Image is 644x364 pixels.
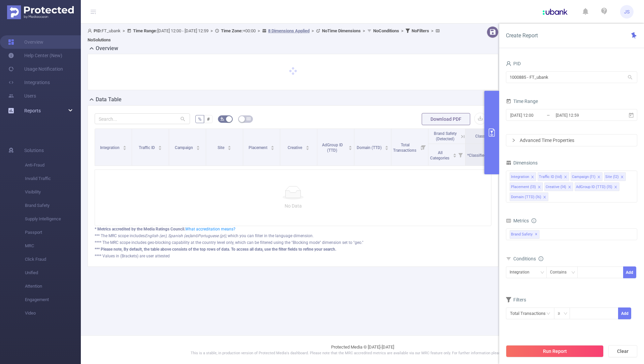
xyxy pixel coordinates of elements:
i: icon: down [563,312,568,316]
b: No Time Dimensions [322,28,361,33]
b: * Metrics accredited by the Media Ratings Council. [95,227,185,231]
a: What accreditation means? [185,227,235,231]
b: PID: [94,28,102,33]
span: Create Report [506,32,538,39]
div: Placement (l3) [511,183,536,191]
div: Sort [158,145,162,149]
div: *** The MRC scope includes and , which you can filter in the language dimension. [95,233,491,239]
u: 8 Dimensions Applied [268,28,310,33]
span: Total Transactions [393,143,417,153]
button: Clear [608,345,637,357]
div: Contains [550,267,571,278]
div: Campaign (l1) [572,173,595,181]
i: icon: close [538,185,541,189]
span: Supply Intelligence [25,212,81,226]
i: icon: down [571,270,575,275]
span: Invalid Traffic [25,172,81,185]
span: Video [25,306,81,320]
span: Creative [288,145,303,150]
div: Sort [453,152,457,156]
span: Campaign [175,145,194,150]
i: icon: close [620,175,624,179]
span: Metrics [506,218,529,223]
span: > [429,28,436,33]
i: icon: close [564,175,567,179]
li: Campaign (l1) [571,172,603,181]
a: Users [8,89,36,103]
span: Engagement [25,293,81,306]
a: Usage Notification [8,62,63,76]
span: Brand Safety (Detected) [434,131,457,141]
span: Filters [506,297,526,302]
input: Start date [510,111,564,120]
li: Integration [510,172,536,181]
input: End date [555,111,610,120]
b: Time Zone: [221,28,243,33]
a: Help Center (New) [8,49,62,62]
span: Site [218,145,225,150]
span: Classified [475,134,493,139]
input: Search... [95,113,190,124]
button: Run Report [506,345,604,357]
li: Site (l2) [604,172,626,181]
li: Traffic ID (tid) [538,172,569,181]
span: > [399,28,406,33]
span: Conditions [513,256,543,261]
span: > [208,28,215,33]
a: Integrations [8,76,50,89]
span: Integration [100,145,121,150]
i: icon: caret-down [228,147,231,149]
i: icon: right [512,138,516,142]
span: Domain (TTD) [357,145,383,150]
span: Brand Safety [25,199,81,212]
div: **** The MRC scope includes geo-blocking capability at the country level only, which can be filte... [95,240,491,246]
i: icon: caret-up [271,145,275,147]
span: FT_ubank [DATE] 12:00 - [DATE] 12:59 +00:00 [88,28,442,42]
i: icon: caret-down [271,147,275,149]
span: > [361,28,367,33]
i: icon: caret-up [385,145,389,147]
i: icon: caret-down [453,155,456,157]
i: icon: caret-down [385,147,389,149]
i: English (en), Spanish (es) [145,233,191,238]
i: icon: info-circle [532,218,536,223]
b: No Filters [412,28,429,33]
li: Creative (l4) [544,182,573,191]
li: Placement (l3) [510,182,543,191]
span: Click Fraud [25,253,81,266]
i: icon: caret-up [305,145,309,147]
div: *** Please note, By default, the table above consists of the top rows of data. To access all data... [95,246,491,252]
i: icon: close [568,185,571,189]
i: Filter menu [419,129,428,166]
i: icon: close [597,175,601,179]
span: # [207,116,210,122]
i: icon: caret-up [123,145,127,147]
div: Integration [511,173,529,181]
span: % [198,116,201,122]
div: Sort [196,145,200,149]
button: Download PDF [422,113,470,125]
span: Reports [24,108,41,113]
span: Time Range [506,99,538,104]
i: icon: user [88,29,94,33]
i: icon: caret-down [305,147,309,149]
b: No Solutions [88,37,111,42]
li: Domain (TTD) (l6) [510,192,548,201]
span: Attention [25,280,81,293]
div: Sort [305,145,310,149]
div: Sort [123,145,127,149]
i: icon: bg-colors [220,117,224,121]
div: Integration [510,267,534,278]
img: Protected Media [7,5,74,19]
i: icon: table [247,117,251,121]
span: ✕ [535,230,538,239]
i: icon: caret-down [123,147,127,149]
h2: Data Table [96,96,122,104]
span: Placement [249,145,268,150]
div: Traffic ID (tid) [539,173,562,181]
span: > [310,28,316,33]
div: ≥ [558,308,565,319]
i: icon: caret-up [349,145,352,147]
i: icon: caret-down [196,147,200,149]
span: Anti-Fraud [25,158,81,172]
